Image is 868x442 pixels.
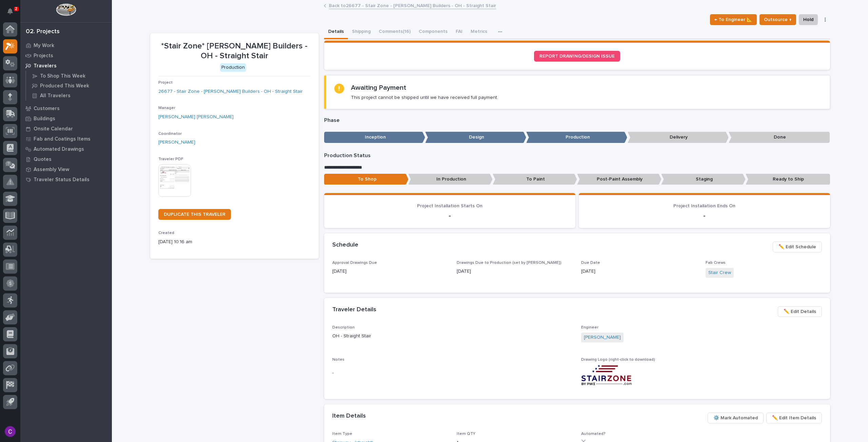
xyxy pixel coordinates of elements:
a: To Shop This Week [26,71,112,81]
p: Staging [661,174,746,185]
p: Assembly View [34,167,69,173]
span: Created [158,231,174,235]
span: Project [158,81,173,85]
p: [DATE] 10:16 am [158,238,311,246]
span: Project Installation Starts On [417,204,482,208]
p: Phase [324,117,830,124]
span: Fab Crews [706,261,726,265]
button: ⚙️ Mark Automated [708,413,764,423]
p: Delivery [628,132,729,143]
span: Project Installation Ends On [673,204,735,208]
p: - [587,212,822,220]
a: Back to26677 - Stair Zone - [PERSON_NAME] Builders - OH - Straight Stair [329,1,496,9]
p: To Shop This Week [40,73,85,79]
span: Coordinator [158,132,182,136]
a: Quotes [20,154,112,164]
p: Fab and Coatings Items [34,136,91,142]
p: Production [526,132,627,143]
p: Quotes [34,156,52,163]
a: Produced This Week [26,81,112,90]
h2: Item Details [332,413,366,420]
p: [DATE] [581,268,697,275]
span: ← To Engineer 📐 [714,16,752,24]
a: Stair Crew [708,269,731,276]
span: ✏️ Edit Item Details [772,414,816,422]
p: OH - Straight Stair [332,333,573,340]
h2: Awaiting Payment [351,84,406,92]
span: Outsource ↑ [764,16,792,24]
span: REPORT DRAWING/DESIGN ISSUE [539,54,615,59]
span: Description [332,325,355,330]
div: Production [220,63,246,72]
a: Travelers [20,61,112,71]
p: Ready to Ship [746,174,830,185]
a: Fab and Coatings Items [20,134,112,144]
p: Design [425,132,526,143]
button: ← To Engineer 📐 [710,14,757,25]
span: Approval Drawings Due [332,261,377,265]
a: Projects [20,50,112,61]
p: - [332,212,567,220]
p: Inception [324,132,425,143]
p: In Production [408,174,493,185]
span: Item Type [332,432,352,436]
a: DUPLICATE THIS TRAVELER [158,209,231,220]
button: ✏️ Edit Schedule [773,241,822,252]
span: Hold [803,16,813,24]
a: [PERSON_NAME] [584,334,621,341]
span: DUPLICATE THIS TRAVELER [164,212,225,217]
button: Metrics [467,25,491,39]
p: Automated Drawings [34,146,84,152]
p: Buildings [34,116,55,122]
a: My Work [20,40,112,50]
span: ⚙️ Mark Automated [713,414,758,422]
a: 26677 - Stair Zone - [PERSON_NAME] Builders - OH - Straight Stair [158,88,303,95]
span: Drawings Due to Production (set by [PERSON_NAME]) [457,261,561,265]
a: Buildings [20,113,112,124]
p: [DATE] [332,268,449,275]
span: Item QTY [457,432,475,436]
p: Travelers [34,63,57,69]
a: [PERSON_NAME] [158,139,195,146]
p: Onsite Calendar [34,126,73,132]
button: ✏️ Edit Item Details [766,413,822,423]
button: Details [324,25,348,39]
a: Customers [20,103,112,113]
button: users-avatar [3,424,17,439]
span: ✏️ Edit Schedule [778,243,816,251]
button: Hold [799,14,818,25]
span: Notes [332,358,344,362]
p: 2 [15,6,17,11]
p: *Stair Zone* [PERSON_NAME] Builders - OH - Straight Stair [158,41,311,61]
p: - [332,370,573,377]
span: Traveler PDF [158,157,183,161]
p: Production Status [324,152,830,159]
span: Manager [158,106,175,110]
button: Outsource ↑ [759,14,796,25]
span: Automated? [581,432,606,436]
p: Customers [34,106,60,112]
p: Projects [34,53,53,59]
p: This project cannot be shipped until we have received full payment. [351,94,498,101]
button: Notifications [3,4,17,18]
p: Post-Paint Assembly [577,174,662,185]
a: All Travelers [26,91,112,100]
p: My Work [34,43,54,49]
button: Components [415,25,452,39]
p: Produced This Week [40,83,89,89]
img: Workspace Logo [56,3,76,16]
span: Due Date [581,261,600,265]
a: [PERSON_NAME] [PERSON_NAME] [158,113,234,121]
p: All Travelers [40,93,71,99]
a: Assembly View [20,164,112,174]
a: REPORT DRAWING/DESIGN ISSUE [534,51,620,62]
h2: Schedule [332,241,358,249]
span: ✏️ Edit Details [784,308,816,316]
img: GCpBtymO5-XDtaxwdEEwIE7_1L_Wx2_y825p_oA7pgk [581,365,632,385]
p: Done [729,132,830,143]
h2: Traveler Details [332,306,376,314]
button: Comments (16) [375,25,415,39]
a: Automated Drawings [20,144,112,154]
p: To Paint [493,174,577,185]
span: Drawing Logo (right-click to download) [581,358,655,362]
